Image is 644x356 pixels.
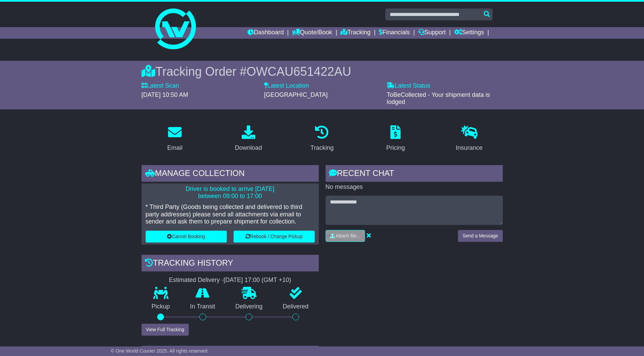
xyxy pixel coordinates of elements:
a: Pricing [382,123,409,155]
span: OWCAU651422AU [246,65,351,78]
a: Quote/Book [292,27,332,39]
a: Tracking [306,123,338,155]
label: Latest Status [387,82,430,90]
p: Delivered [273,303,319,310]
p: No messages [326,183,503,191]
div: Manage collection [142,165,319,183]
button: Send a Message [458,230,502,242]
div: Tracking Order # [142,64,503,79]
p: Pickup [142,303,180,310]
p: Driver is booked to arrive [DATE] between 09:00 to 17:00 [146,185,315,200]
a: Settings [454,27,484,39]
a: Dashboard [247,27,284,39]
button: Cancel Booking [146,231,227,243]
label: Latest Location [264,82,309,90]
div: Tracking history [142,255,319,273]
span: [GEOGRAPHIC_DATA] [264,91,328,98]
div: Email [167,143,182,153]
a: Support [418,27,446,39]
div: Download [235,143,262,153]
label: Latest Scan [142,82,179,90]
p: * Third Party (Goods being collected and delivered to third party addresses) please send all atta... [146,203,315,226]
button: Rebook / Change Pickup [234,231,315,243]
span: ToBeCollected - Your shipment data is lodged [387,91,490,106]
div: RECENT CHAT [326,165,503,183]
div: Pricing [386,143,405,153]
a: Download [231,123,266,155]
div: Estimated Delivery - [142,277,319,284]
div: [DATE] 17:00 (GMT +10) [224,277,291,284]
a: Insurance [452,123,487,155]
span: [DATE] 10:50 AM [142,91,188,98]
button: View Full Tracking [142,324,189,336]
div: Tracking [310,143,333,153]
a: Tracking [341,27,370,39]
span: © One World Courier 2025. All rights reserved. [111,348,209,354]
a: Email [163,123,187,155]
p: Delivering [225,303,273,310]
div: Insurance [456,143,483,153]
a: Financials [379,27,410,39]
p: In Transit [180,303,225,310]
